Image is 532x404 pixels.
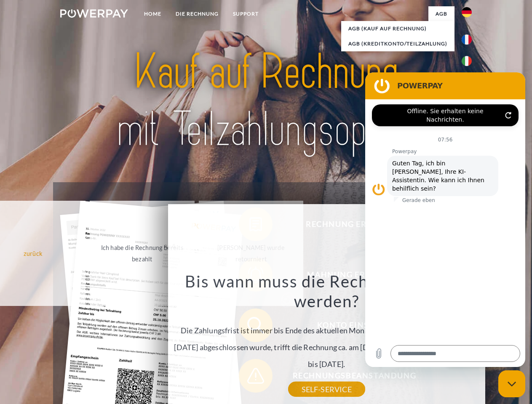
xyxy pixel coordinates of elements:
[168,6,226,21] a: DIE RECHNUNG
[95,242,190,265] div: Ich habe die Rechnung bereits bezahlt
[498,370,525,397] iframe: Schaltfläche zum Öffnen des Messaging-Fensters; Konversation läuft
[137,6,168,21] a: Home
[462,7,472,17] img: de
[60,9,128,18] img: logo-powerpay-white.svg
[462,56,472,66] img: it
[365,72,525,367] iframe: Messaging-Fenster
[80,40,452,161] img: title-powerpay_de.svg
[462,35,472,45] img: fr
[341,21,454,36] a: AGB (Kauf auf Rechnung)
[428,6,454,21] a: agb
[173,271,480,311] h3: Bis wann muss die Rechnung bezahlt werden?
[226,6,266,21] a: SUPPORT
[288,382,365,397] a: SELF-SERVICE
[341,36,454,51] a: AGB (Kreditkonto/Teilzahlung)
[173,271,480,389] div: Die Zahlungsfrist ist immer bis Ende des aktuellen Monats. Wenn die Bestellung z.B. am [DATE] abg...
